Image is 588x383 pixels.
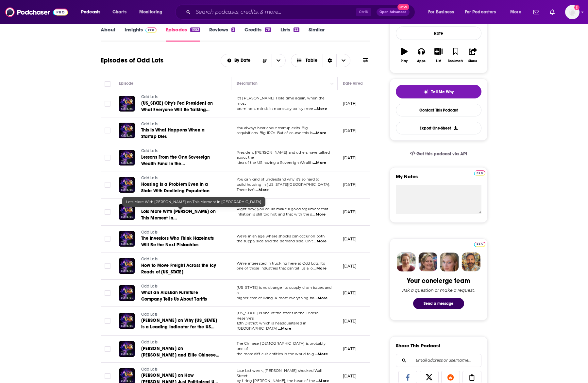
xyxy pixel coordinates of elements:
span: Podcasts [81,8,100,17]
span: ...More [314,106,327,112]
a: Get this podcast via API [405,146,473,162]
span: Odd Lots [141,148,158,153]
span: Toggle select row [105,128,110,133]
span: You always hear about startup exits. Big [237,126,308,130]
span: We're interested in trucking here at Odd Lots. It's [237,261,325,266]
div: Apps [417,59,426,63]
h2: Choose View [291,54,351,67]
a: Lots More With [PERSON_NAME] on This Moment in [GEOGRAPHIC_DATA] [141,208,220,221]
button: Column Actions [328,80,336,88]
img: Jon Profile [462,252,480,271]
div: Date Aired [343,79,363,87]
span: Odd Lots [141,176,158,180]
span: ...More [256,187,269,193]
a: The Investors Who Think Hazelnuts Will Be the Next Pistachios [141,235,220,248]
div: Ask a question or make a request. [402,287,475,293]
a: Show notifications dropdown [547,7,557,18]
span: Lessons From the One Sovereign Wealth Fund in the [GEOGRAPHIC_DATA] [141,154,210,173]
img: Podchaser - Follow, Share and Rate Podcasts [5,6,68,18]
div: Description [237,79,258,87]
a: Odd Lots [141,339,220,345]
span: acquisitions. Big IPOs. But of course this is [237,131,313,135]
span: ...More [278,326,291,331]
button: open menu [76,7,109,17]
p: [DATE] [343,346,357,352]
h2: Choose List sort [221,54,286,67]
span: [US_STATE] is no stranger to supply chain issues and a [237,285,332,295]
span: Charts [112,8,126,17]
a: What an Alaskan Furniture Company Tells Us About Tariffs [141,289,220,303]
span: For Business [428,8,454,17]
a: Pro website [474,241,485,247]
button: Sort Direction [258,54,272,67]
span: Lots More With [PERSON_NAME] on This Moment in [GEOGRAPHIC_DATA] [141,209,216,227]
a: Odd Lots [141,230,220,235]
p: [DATE] [343,373,357,379]
span: Get this podcast via API [416,151,467,157]
div: Search followers [396,354,481,367]
div: List [436,59,441,63]
span: Toggle select row [105,182,110,188]
span: More [510,8,521,17]
span: Odd Lots [141,122,158,126]
a: Episodes1053 [166,26,200,42]
span: ...More [313,131,326,136]
span: ...More [315,352,328,357]
span: Odd Lots [141,95,158,99]
button: tell me why sparkleTell Me Why [396,85,481,98]
span: Monitoring [139,8,162,17]
p: [DATE] [343,155,357,161]
span: ...More [313,266,327,271]
a: [PERSON_NAME] on [PERSON_NAME] and Elite Chinese [DEMOGRAPHIC_DATA] Politics [141,345,220,358]
span: Tell Me Why [431,89,454,95]
span: ...More [312,212,326,217]
span: Odd Lots [141,284,158,288]
button: open menu [272,54,285,67]
button: Send a message [413,298,464,309]
button: Open AdvancedNew [377,8,410,16]
p: [DATE] [343,101,357,106]
p: [DATE] [343,182,357,187]
img: Podchaser Pro [474,242,485,247]
span: Table [306,58,317,63]
button: List [430,44,447,67]
img: Barbara Profile [418,252,437,271]
span: build housing in [US_STATE][GEOGRAPHIC_DATA]. There isn't [237,182,330,192]
span: Toggle select row [105,155,110,161]
span: Odd Lots [141,203,158,207]
img: Jules Profile [440,252,459,271]
div: 78 [265,27,271,32]
span: You can kind of understand why it's so hard to [237,177,320,182]
p: [DATE] [343,209,357,215]
span: Toggle select row [105,263,110,269]
a: Similar [309,26,325,42]
span: Toggle select row [105,101,110,107]
a: Odd Lots [141,121,220,127]
a: Odd Lots [141,284,220,289]
a: Lists22 [280,26,299,42]
span: Toggle select row [105,318,110,324]
a: Housing Is a Problem Even in a State With Declining Population [141,181,220,194]
button: open menu [461,7,506,17]
a: Odd Lots [141,367,220,373]
span: Toggle select row [105,346,110,352]
span: [US_STATE] City's Fed President on What Everyone Will Be Talking About at [PERSON_NAME][GEOGRAPHI... [141,100,213,126]
div: 22 [294,27,299,32]
span: Late last week, [PERSON_NAME] shocked Wall Street [237,368,322,378]
a: Charts [108,7,130,17]
p: [DATE] [343,236,357,242]
span: Odd Lots [141,367,158,372]
a: InsightsPodchaser Pro [125,26,157,42]
button: Apps [413,44,430,67]
p: [DATE] [343,128,357,133]
input: Search podcasts, credits, & more... [193,7,356,17]
a: This Is What Happens When a Startup Dies [141,127,220,140]
p: [DATE] [343,263,357,269]
span: President [PERSON_NAME] and others have talked about the [237,150,330,160]
span: How to Move Freight Across the Icy Roads of [US_STATE] [141,263,216,275]
button: Show profile menu [565,5,580,19]
svg: Add a profile image [574,5,580,10]
span: Toggle select row [105,209,110,215]
span: ...More [313,239,327,244]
